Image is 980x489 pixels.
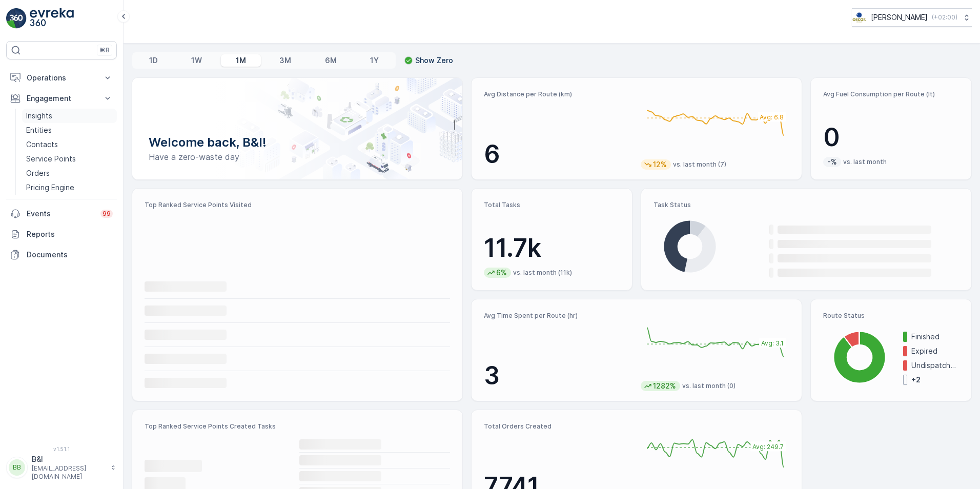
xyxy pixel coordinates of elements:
[823,312,959,320] p: Route Status
[149,134,446,151] p: Welcome back, B&I!
[26,154,76,164] p: Service Points
[103,210,111,218] p: 99
[236,55,246,66] p: 1M
[27,209,94,219] p: Events
[484,233,620,263] p: 11.7k
[652,159,668,170] p: 12%
[370,55,379,66] p: 1Y
[911,332,959,342] p: Finished
[6,446,117,452] span: v 1.51.1
[871,12,928,23] p: [PERSON_NAME]
[495,268,508,278] p: 6%
[673,160,726,169] p: vs. last month (7)
[652,381,677,391] p: 1282%
[682,382,736,390] p: vs. last month (0)
[22,123,117,137] a: Entities
[415,55,453,66] p: Show Zero
[30,8,74,29] img: logo_light-DOdMpM7g.png
[654,201,959,209] p: Task Status
[325,55,337,66] p: 6M
[22,152,117,166] a: Service Points
[149,55,158,66] p: 1D
[32,464,106,481] p: [EMAIL_ADDRESS][DOMAIN_NAME]
[911,360,959,371] p: Undispatched
[279,55,291,66] p: 3M
[191,55,202,66] p: 1W
[826,157,838,167] p: -%
[911,375,922,385] p: + 2
[22,180,117,195] a: Pricing Engine
[9,459,25,476] div: BB
[852,8,972,27] button: [PERSON_NAME](+02:00)
[6,244,117,265] a: Documents
[26,168,50,178] p: Orders
[149,151,446,163] p: Have a zero-waste day
[932,13,957,22] p: ( +02:00 )
[484,139,632,170] p: 6
[22,137,117,152] a: Contacts
[6,203,117,224] a: Events99
[513,269,572,277] p: vs. last month (11k)
[911,346,959,356] p: Expired
[26,111,52,121] p: Insights
[6,88,117,109] button: Engagement
[6,224,117,244] a: Reports
[27,229,113,239] p: Reports
[6,68,117,88] button: Operations
[484,90,632,98] p: Avg Distance per Route (km)
[484,422,632,431] p: Total Orders Created
[27,73,96,83] p: Operations
[843,158,887,166] p: vs. last month
[99,46,110,54] p: ⌘B
[484,360,632,391] p: 3
[484,201,620,209] p: Total Tasks
[6,454,117,481] button: BBB&I[EMAIL_ADDRESS][DOMAIN_NAME]
[26,182,74,193] p: Pricing Engine
[145,201,450,209] p: Top Ranked Service Points Visited
[22,166,117,180] a: Orders
[22,109,117,123] a: Insights
[26,139,58,150] p: Contacts
[27,250,113,260] p: Documents
[484,312,632,320] p: Avg Time Spent per Route (hr)
[823,90,959,98] p: Avg Fuel Consumption per Route (lt)
[32,454,106,464] p: B&I
[852,12,867,23] img: basis-logo_rgb2x.png
[823,122,959,153] p: 0
[26,125,52,135] p: Entities
[145,422,450,431] p: Top Ranked Service Points Created Tasks
[6,8,27,29] img: logo
[27,93,96,104] p: Engagement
